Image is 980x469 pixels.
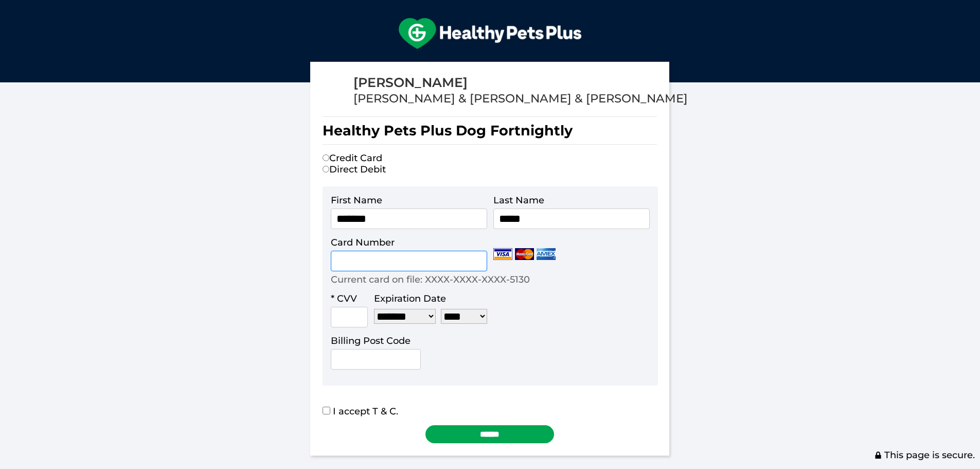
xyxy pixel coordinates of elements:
[331,293,357,304] label: * CVV
[323,406,398,417] label: I accept T & C.
[353,74,688,91] div: [PERSON_NAME]
[493,195,544,206] label: Last Name
[874,449,975,461] span: This page is secure.
[331,335,411,346] label: Billing Post Code
[331,237,395,248] label: Card Number
[331,195,382,206] label: First Name
[323,154,329,161] input: Credit Card
[323,164,386,175] label: Direct Debit
[353,91,688,106] div: [PERSON_NAME] & [PERSON_NAME] & [PERSON_NAME]
[323,116,657,145] h1: Healthy Pets Plus Dog Fortnightly
[515,248,534,260] img: Mastercard
[537,248,556,260] img: Amex
[331,274,530,285] p: Current card on file: XXXX-XXXX-XXXX-5130
[323,407,330,414] input: I accept T & C.
[374,293,446,304] label: Expiration Date
[493,248,512,260] img: Visa
[323,166,329,172] input: Direct Debit
[323,152,382,164] label: Credit Card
